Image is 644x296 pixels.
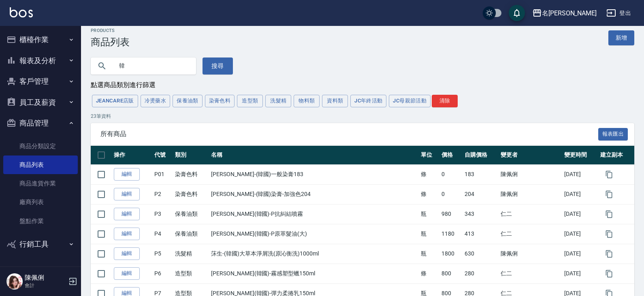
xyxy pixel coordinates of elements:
span: 所有商品 [100,130,598,138]
a: 報表匯出 [598,130,628,138]
td: 0 [439,184,463,204]
a: 商品列表 [3,155,78,174]
td: [DATE] [562,264,598,283]
th: 代號 [152,146,173,165]
td: [DATE] [562,244,598,264]
div: 名[PERSON_NAME] [542,8,597,18]
td: [DATE] [562,224,598,244]
td: 莯生-(韓國)大草本淨屑洗(原沁衡洗)1000ml [209,244,419,264]
button: JeanCare店販 [92,95,138,107]
td: 280 [463,264,499,283]
button: JC年終活動 [350,95,386,107]
td: 1180 [439,224,463,244]
th: 變更者 [499,146,562,165]
td: 條 [419,264,439,283]
h5: 陳佩俐 [25,274,66,282]
td: P6 [152,264,173,283]
p: 會計 [25,282,66,289]
td: 仁二 [499,224,562,244]
td: 陳佩俐 [499,164,562,184]
td: 陳佩俐 [499,244,562,264]
th: 變更時間 [562,146,598,165]
th: 單位 [419,146,439,165]
a: 廠商列表 [3,193,78,211]
button: 造型類 [237,95,263,107]
button: 客戶管理 [3,71,78,92]
button: save [509,5,525,21]
img: Logo [10,7,33,17]
td: 造型類 [173,264,209,283]
a: 編輯 [114,267,140,280]
button: 櫃檯作業 [3,29,78,50]
button: 保養油類 [173,95,203,107]
input: 搜尋關鍵字 [113,55,190,77]
a: 編輯 [114,208,140,220]
button: 染膏色料 [205,95,235,107]
td: 630 [463,244,499,264]
td: [PERSON_NAME]-(韓國)染膏-加強色204 [209,184,419,204]
td: 保養油類 [173,204,209,224]
td: P5 [152,244,173,264]
td: 瓶 [419,204,439,224]
button: 洗髮精 [265,95,291,107]
td: [PERSON_NAME]-(韓國)一般染膏183 [209,164,419,184]
button: 名[PERSON_NAME] [529,5,600,21]
th: 價格 [439,146,463,165]
td: 陳佩俐 [499,184,562,204]
td: P3 [152,204,173,224]
td: [DATE] [562,184,598,204]
img: Person [6,273,23,290]
td: 800 [439,264,463,283]
td: 染膏色料 [173,184,209,204]
td: [DATE] [562,204,598,224]
a: 編輯 [114,188,140,200]
th: 類別 [173,146,209,165]
th: 自購價格 [463,146,499,165]
td: 1800 [439,244,463,264]
button: 物料類 [294,95,320,107]
td: 瓶 [419,224,439,244]
a: 商品分類設定 [3,137,78,155]
p: 23 筆資料 [91,113,634,120]
td: 980 [439,204,463,224]
a: 商品進貨作業 [3,174,78,193]
td: 仁二 [499,204,562,224]
button: 資料類 [322,95,348,107]
button: 冷燙藥水 [141,95,171,107]
button: 報表匯出 [598,128,628,141]
td: 仁二 [499,264,562,283]
td: 染膏色料 [173,164,209,184]
td: P4 [152,224,173,244]
h2: Products [91,28,130,33]
a: 新增 [608,30,634,45]
th: 操作 [112,146,152,165]
td: 條 [419,164,439,184]
a: 盤點作業 [3,212,78,230]
td: 保養油類 [173,224,209,244]
a: 編輯 [114,228,140,240]
h3: 商品列表 [91,36,130,48]
td: 洗髮精 [173,244,209,264]
button: 登出 [603,6,634,21]
th: 名稱 [209,146,419,165]
button: 清除 [432,95,458,107]
a: 編輯 [114,168,140,181]
td: [PERSON_NAME](韓國)-霧感塑型蠟150ml [209,264,419,283]
td: 條 [419,184,439,204]
a: 編輯 [114,247,140,260]
button: 員工及薪資 [3,92,78,113]
button: 行銷工具 [3,234,78,255]
button: 報表及分析 [3,50,78,71]
div: 點選商品類別進行篩選 [91,81,634,89]
td: 183 [463,164,499,184]
td: 343 [463,204,499,224]
td: 413 [463,224,499,244]
td: 0 [439,164,463,184]
td: P01 [152,164,173,184]
button: JC母親節活動 [389,95,431,107]
td: P2 [152,184,173,204]
td: [PERSON_NAME](韓國)-P抗糾結噴霧 [209,204,419,224]
td: 瓶 [419,244,439,264]
td: 204 [463,184,499,204]
button: 搜尋 [203,57,233,75]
